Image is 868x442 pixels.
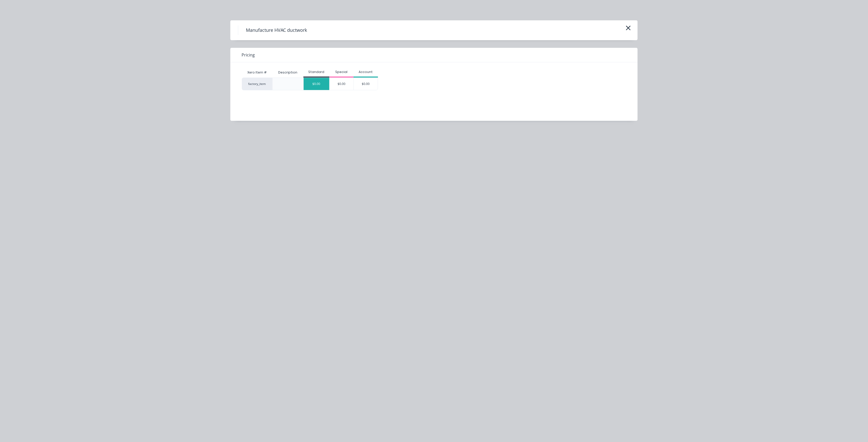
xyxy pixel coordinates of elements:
[329,70,354,74] div: Special
[330,78,354,90] div: $0.00
[242,78,272,90] div: factory_item
[354,78,378,90] div: $0.00
[238,25,315,35] h4: Manufacture HVAC ductwork
[354,70,378,74] div: Account
[242,67,272,78] div: Xero Item #
[304,78,329,90] div: $0.00
[242,52,255,58] span: Pricing
[274,66,301,79] div: Description
[303,70,329,74] div: Standard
